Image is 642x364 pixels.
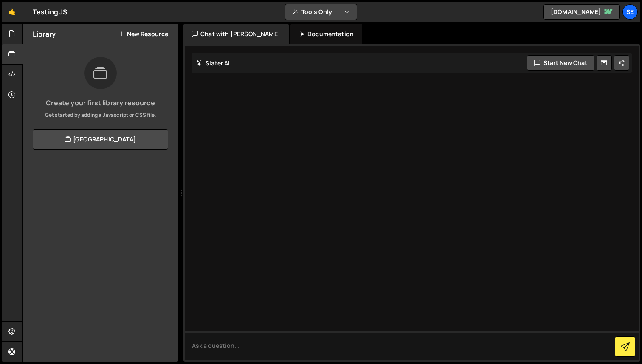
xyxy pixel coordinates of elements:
div: Documentation [290,24,362,44]
h3: Create your first library resource [29,99,172,106]
a: [GEOGRAPHIC_DATA] [33,129,168,150]
a: [DOMAIN_NAME] [543,4,620,20]
a: 🤙 [2,2,23,22]
button: Tools Only [285,4,357,20]
button: New Resource [118,31,168,37]
button: Start new chat [527,55,594,71]
div: Chat with [PERSON_NAME] [183,24,289,44]
a: Se [622,4,638,20]
h2: Slater AI [196,59,230,67]
h2: Library [33,29,56,39]
p: Get started by adding a Javascript or CSS file. [29,111,172,119]
div: Testing JS [33,7,68,17]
